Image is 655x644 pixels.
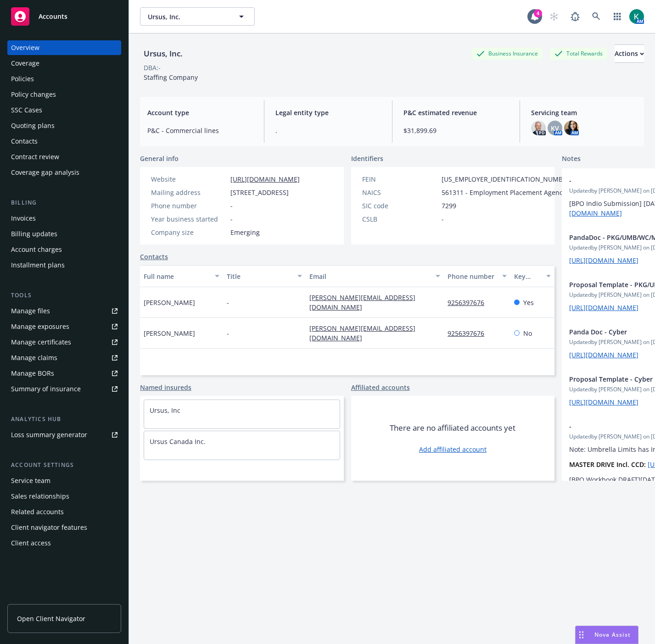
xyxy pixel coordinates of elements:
[403,126,509,135] span: $31,899.69
[7,72,121,86] a: Policies
[7,505,121,519] a: Related accounts
[550,48,607,59] div: Total Rewards
[7,291,121,300] div: Tools
[615,45,644,62] div: Actions
[140,154,179,163] span: General info
[551,123,559,133] span: KV
[7,520,121,535] a: Client navigator features
[569,398,638,406] a: [URL][DOMAIN_NAME]
[608,7,627,26] a: Switch app
[309,293,415,311] a: [PERSON_NAME][EMAIL_ADDRESS][DOMAIN_NAME]
[17,614,85,623] span: Open Client Navigator
[7,319,121,334] a: Manage exposures
[7,382,121,396] a: Summary of insurance
[351,383,410,392] a: Affiliated accounts
[11,242,62,257] div: Account charges
[227,298,229,307] span: -
[144,328,195,338] span: [PERSON_NAME]
[7,87,121,102] a: Policy changes
[150,437,206,446] a: Ursus Canada Inc.
[11,382,81,396] div: Summary of insurance
[151,201,227,211] div: Phone number
[7,350,121,365] a: Manage claims
[11,150,59,164] div: Contract review
[442,214,444,224] span: -
[150,406,180,415] a: Ursus, Inc
[11,103,42,117] div: SSC Cases
[545,7,563,26] a: Start snowing
[472,48,543,59] div: Business Insurance
[523,328,532,338] span: No
[7,536,121,550] a: Client access
[151,188,227,197] div: Mailing address
[11,427,87,442] div: Loss summary generator
[562,154,581,165] span: Notes
[11,72,34,86] div: Policies
[230,175,300,183] a: [URL][DOMAIN_NAME]
[7,134,121,149] a: Contacts
[151,228,227,237] div: Company size
[448,272,496,281] div: Phone number
[11,505,64,519] div: Related accounts
[523,298,534,307] span: Yes
[147,108,253,117] span: Account type
[7,4,121,29] a: Accounts
[11,134,38,149] div: Contacts
[7,242,121,257] a: Account charges
[7,258,121,272] a: Installment plans
[7,304,121,318] a: Manage files
[7,415,121,424] div: Analytics hub
[569,303,638,312] a: [URL][DOMAIN_NAME]
[39,13,67,20] span: Accounts
[569,460,646,469] strong: MASTER DRIVE Incl. CCD:
[362,174,438,184] div: FEIN
[594,631,631,638] span: Nova Assist
[7,461,121,470] div: Account settings
[309,324,415,342] a: [PERSON_NAME][EMAIL_ADDRESS][DOMAIN_NAME]
[7,40,121,55] a: Overview
[230,228,260,237] span: Emerging
[144,63,161,72] div: DBA: -
[390,422,515,433] span: There are no affiliated accounts yet
[11,489,69,504] div: Sales relationships
[510,265,554,287] button: Key contact
[140,265,223,287] button: Full name
[309,272,430,281] div: Email
[615,44,644,63] button: Actions
[11,473,50,488] div: Service team
[531,121,546,135] img: photo
[362,214,438,224] div: CSLB
[534,9,542,17] div: 4
[448,329,492,338] a: 9256397676
[419,444,487,454] a: Add affiliated account
[11,258,65,272] div: Installment plans
[587,7,605,26] a: Search
[11,211,36,226] div: Invoices
[7,56,121,71] a: Coverage
[11,536,51,550] div: Client access
[223,265,306,287] button: Title
[362,201,438,211] div: SIC code
[362,188,438,197] div: NAICS
[569,256,638,265] a: [URL][DOMAIN_NAME]
[227,272,292,281] div: Title
[442,201,456,211] span: 7299
[148,12,227,22] span: Ursus, Inc.
[306,265,444,287] button: Email
[144,298,195,307] span: [PERSON_NAME]
[11,319,69,334] div: Manage exposures
[140,7,255,26] button: Ursus, Inc.
[11,366,54,381] div: Manage BORs
[151,174,227,184] div: Website
[442,188,571,197] span: 561311 - Employment Placement Agencies
[442,174,573,184] span: [US_EMPLOYER_IDENTIFICATION_NUMBER]
[7,103,121,117] a: SSC Cases
[230,214,233,224] span: -
[11,56,39,71] div: Coverage
[230,188,289,197] span: [STREET_ADDRESS]
[147,126,253,135] span: P&C - Commercial lines
[140,48,186,60] div: Ursus, Inc.
[7,427,121,442] a: Loss summary generator
[11,165,79,180] div: Coverage gap analysis
[7,335,121,350] a: Manage certificates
